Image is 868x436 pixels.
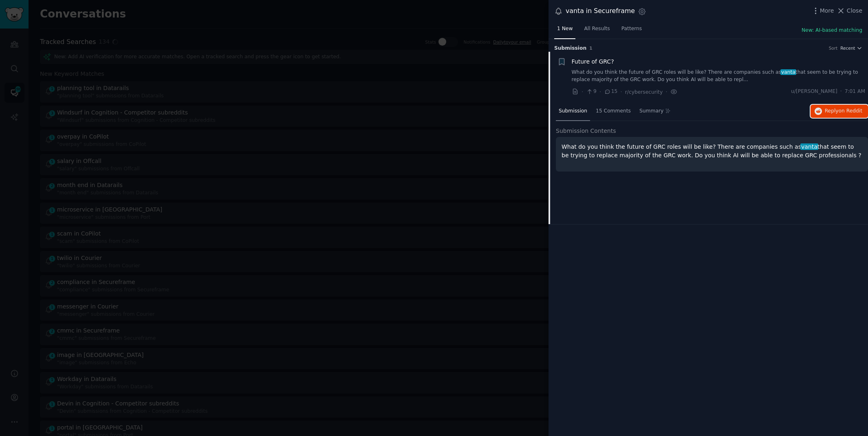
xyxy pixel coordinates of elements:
[619,22,645,39] a: Patterns
[780,69,796,75] span: vanta
[665,88,667,96] span: ·
[557,25,573,33] span: 1 New
[559,108,587,115] span: Submission
[840,88,842,95] span: ·
[589,46,592,51] span: 1
[802,27,862,34] button: New: AI-based matching
[791,88,837,95] span: u/[PERSON_NAME]
[825,108,862,115] span: Reply
[582,88,583,96] span: ·
[554,22,575,39] a: 1 New
[621,25,642,33] span: Patterns
[566,6,635,16] div: vanta in Secureframe
[556,127,616,135] span: Submission Contents
[800,143,818,150] span: vanta
[820,7,834,15] span: More
[839,108,862,114] span: on Reddit
[845,88,865,95] span: 7:01 AM
[829,45,838,51] div: Sort
[837,7,862,15] button: Close
[572,57,614,66] a: Future of GRC?
[847,7,862,15] span: Close
[562,143,862,160] p: What do you think the future of GRC roles will be like? There are companies such as that seem to ...
[599,88,601,96] span: ·
[840,45,855,51] span: Recent
[604,88,617,95] span: 15
[811,7,834,15] button: More
[811,105,868,118] button: Replyon Reddit
[625,89,663,95] span: r/cybersecurity
[639,108,663,115] span: Summary
[554,45,586,52] span: Submission
[584,25,610,33] span: All Results
[586,88,596,95] span: 9
[596,108,631,115] span: 15 Comments
[620,88,622,96] span: ·
[572,69,866,83] a: What do you think the future of GRC roles will be like? There are companies such asvantathat seem...
[840,45,862,51] button: Recent
[581,22,612,39] a: All Results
